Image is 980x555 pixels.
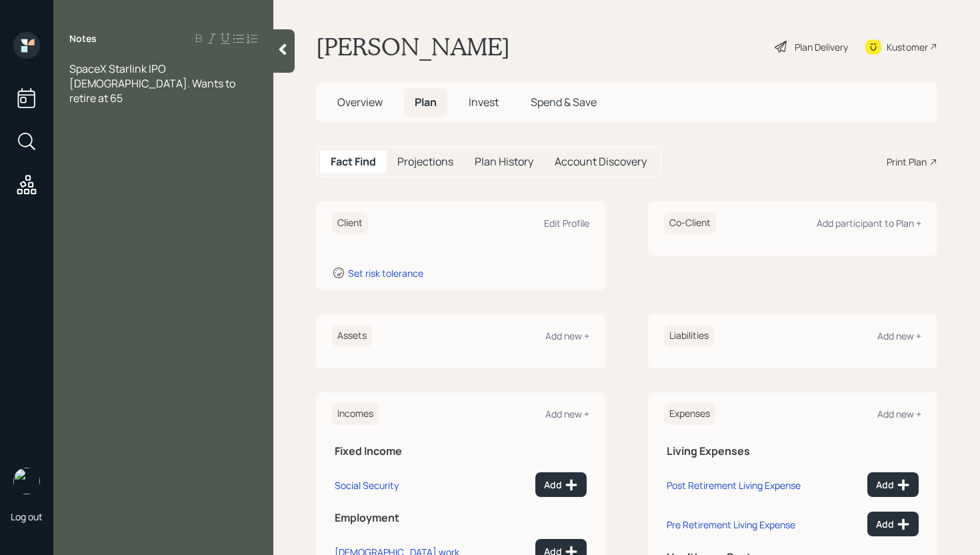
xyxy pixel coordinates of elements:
h5: Account Discovery [555,155,647,168]
h5: Fixed Income [335,445,587,458]
div: Add new + [877,330,921,342]
h5: Fact Find [331,155,376,168]
button: Add [535,472,587,497]
div: Add [876,518,910,531]
div: Post Retirement Living Expense [667,479,801,492]
div: Add new + [545,408,589,420]
span: Invest [469,95,499,109]
div: Add [876,478,910,492]
div: Print Plan [887,155,927,169]
span: Overview [337,95,383,109]
button: Add [867,512,919,536]
h6: Expenses [664,403,715,425]
div: Edit Profile [544,217,589,229]
h5: Employment [335,512,587,524]
div: Add new + [545,330,589,342]
span: SpaceX Starlink IPO [DEMOGRAPHIC_DATA]. Wants to retire at 65 [69,61,237,105]
h5: Projections [397,155,453,168]
div: Log out [11,510,43,523]
img: james-distasi-headshot.png [13,468,40,494]
div: Add participant to Plan + [817,217,921,229]
h6: Co-Client [664,212,716,234]
button: Add [867,472,919,497]
h6: Incomes [332,403,379,425]
div: Add new + [877,408,921,420]
h1: [PERSON_NAME] [316,32,510,61]
div: Kustomer [887,40,928,54]
h6: Assets [332,325,372,347]
h6: Liabilities [664,325,714,347]
div: Set risk tolerance [348,267,423,280]
h5: Living Expenses [667,445,919,458]
div: Plan Delivery [795,40,848,54]
h5: Plan History [475,155,533,168]
span: Spend & Save [531,95,597,109]
div: Add [544,478,578,492]
div: Social Security [335,479,399,492]
div: Pre Retirement Living Expense [667,518,795,531]
label: Notes [69,32,97,45]
span: Plan [415,95,437,109]
h6: Client [332,212,368,234]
